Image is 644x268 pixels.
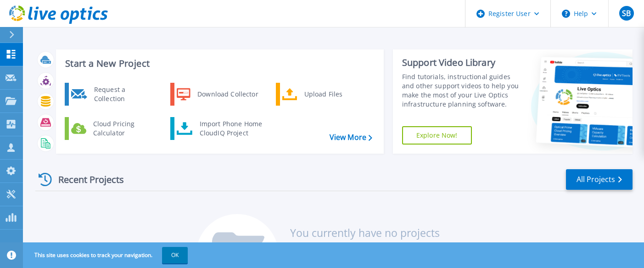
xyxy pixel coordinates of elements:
a: All Projects [566,169,633,190]
div: Find tutorials, instructional guides and other support videos to help you make the most of your L... [402,72,521,109]
div: Request a Collection [90,85,157,103]
div: Download Collector [193,85,262,103]
div: Recent Projects [35,168,136,191]
a: Upload Files [276,83,370,106]
a: Download Collector [170,83,264,106]
a: Explore Now! [402,126,472,145]
h3: Start a New Project [65,59,372,69]
h3: You currently have no projects [290,228,440,238]
button: OK [162,247,188,263]
a: Request a Collection [65,83,159,106]
div: Upload Files [300,85,368,103]
a: View More [330,133,372,142]
div: Support Video Library [402,57,521,69]
div: Cloud Pricing Calculator [89,119,157,138]
a: Cloud Pricing Calculator [65,117,159,140]
div: Import Phone Home CloudIQ Project [195,119,267,138]
span: SB [622,10,631,17]
span: This site uses cookies to track your navigation. [25,247,188,263]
